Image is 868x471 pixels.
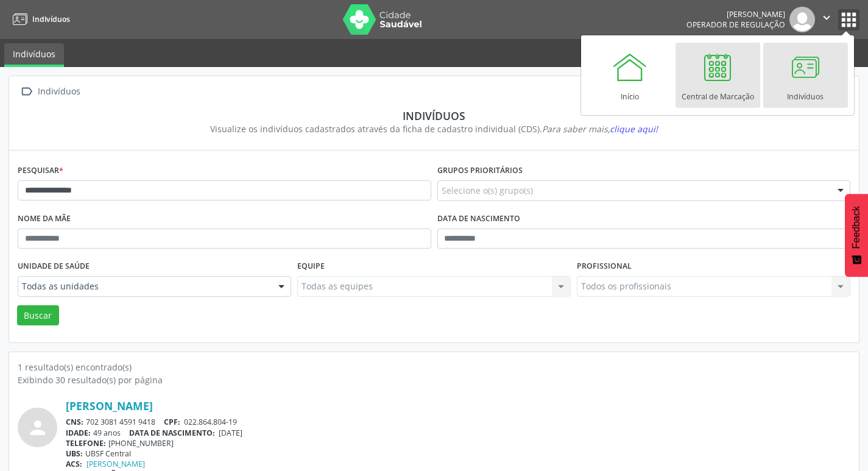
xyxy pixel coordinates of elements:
[4,43,64,67] a: Indivíduos
[686,19,785,30] span: Operador de regulação
[18,83,82,101] a:  Indivíduos
[610,123,658,135] span: clique aqui!
[184,417,237,427] span: 022.864.804-19
[66,459,82,469] span: ACS:
[18,161,63,180] label: Pesquisar
[442,184,533,197] span: Selecione o(s) grupo(s)
[815,7,838,32] button: 
[542,123,658,135] i: Para saber mais,
[18,83,35,101] i: 
[820,11,833,24] i: 
[686,9,785,19] div: [PERSON_NAME]
[66,428,91,438] span: IDADE:
[35,83,82,101] div: Indivíduos
[66,448,83,459] span: UBS:
[17,305,59,326] button: Buscar
[22,280,266,292] span: Todas as unidades
[18,374,850,386] div: Exibindo 30 resultado(s) por página
[18,257,90,276] label: Unidade de saúde
[18,361,850,374] div: 1 resultado(s) encontrado(s)
[18,210,71,228] label: Nome da mãe
[838,9,859,30] button: apps
[763,43,848,108] a: Indivíduos
[129,428,215,438] span: DATA DE NASCIMENTO:
[9,9,70,29] a: Indivíduos
[789,7,815,32] img: img
[86,459,145,469] a: [PERSON_NAME]
[66,399,153,413] a: [PERSON_NAME]
[26,109,842,122] div: Indivíduos
[845,194,868,277] button: Feedback - Mostrar pesquisa
[588,43,672,108] a: Início
[164,417,180,427] span: CPF:
[26,122,842,135] div: Visualize os indivíduos cadastrados através da ficha de cadastro individual (CDS).
[851,206,862,249] span: Feedback
[66,438,850,448] div: [PHONE_NUMBER]
[66,438,106,448] span: TELEFONE:
[676,43,760,108] a: Central de Marcação
[66,417,83,427] span: CNS:
[437,210,520,228] label: Data de nascimento
[66,428,850,438] div: 49 anos
[577,257,632,276] label: Profissional
[66,448,850,459] div: UBSF Central
[437,161,523,180] label: Grupos prioritários
[66,417,850,427] div: 702 3081 4591 9418
[32,14,70,24] span: Indivíduos
[219,428,242,438] span: [DATE]
[297,257,325,276] label: Equipe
